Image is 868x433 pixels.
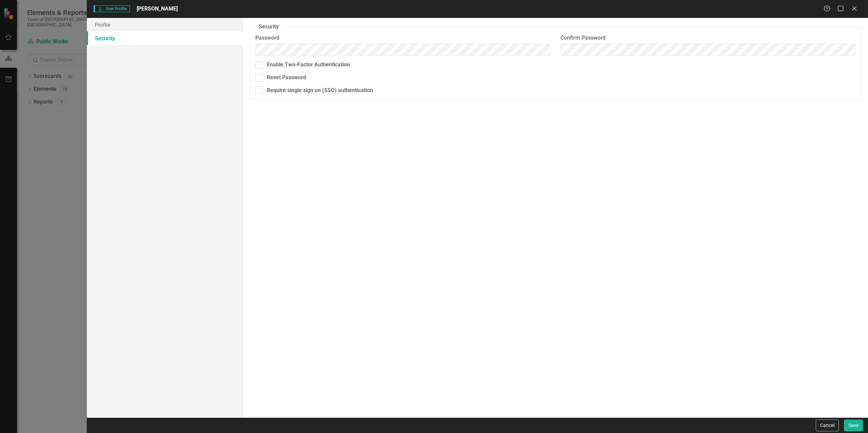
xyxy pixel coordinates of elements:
[560,34,856,42] label: Confirm Password
[94,5,130,12] span: User Profile
[255,23,282,31] legend: Security
[137,5,178,12] span: [PERSON_NAME]
[267,87,373,94] div: Require single sign on (SSO) authentication
[87,18,243,31] a: Profile
[87,31,243,45] a: Security
[844,419,863,431] button: Save
[255,34,551,42] label: Password
[267,74,306,82] div: Reset Password
[816,419,839,431] button: Cancel
[267,61,350,69] div: Enable Two-Factor Authentication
